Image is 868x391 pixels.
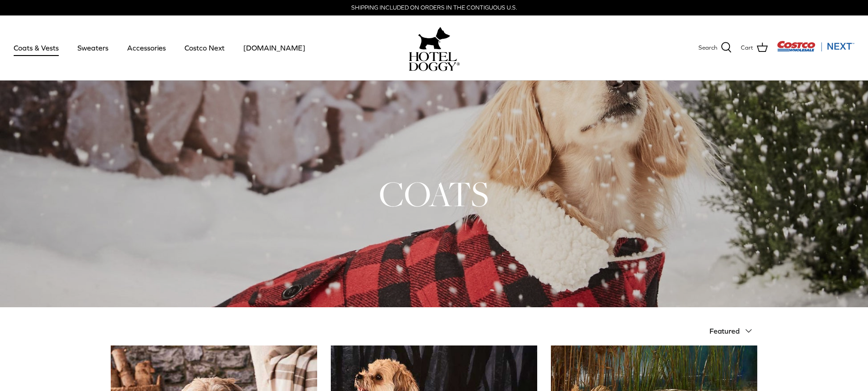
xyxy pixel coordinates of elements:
[777,41,854,52] img: Costco Next
[709,327,740,335] span: Featured
[5,32,67,63] a: Coats & Vests
[119,32,174,63] a: Accessories
[699,43,717,53] span: Search
[709,321,758,341] button: Featured
[741,42,768,54] a: Cart
[235,32,313,63] a: [DOMAIN_NAME]
[777,46,854,53] a: Visit Costco Next
[409,52,460,71] img: hoteldoggycom
[111,172,758,216] h1: COATS
[69,32,117,63] a: Sweaters
[699,42,732,54] a: Search
[409,25,460,71] a: hoteldoggy.com hoteldoggycom
[176,32,233,63] a: Costco Next
[741,43,753,53] span: Cart
[418,25,450,52] img: hoteldoggy.com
